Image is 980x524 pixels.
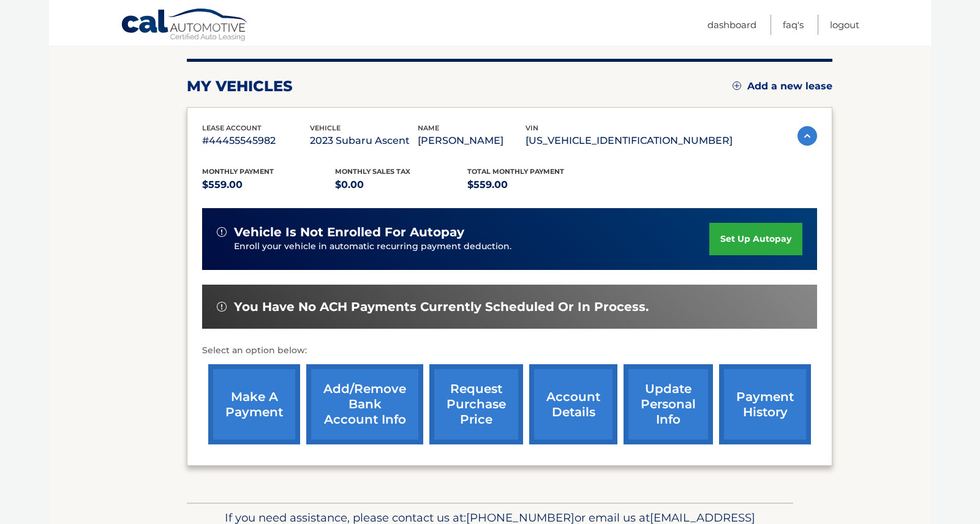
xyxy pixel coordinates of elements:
a: Logout [830,15,859,35]
p: Select an option below: [202,343,817,358]
p: [PERSON_NAME] [418,132,526,149]
span: You have no ACH payments currently scheduled or in process. [234,299,649,315]
a: Dashboard [707,15,756,35]
a: account details [529,364,617,444]
a: FAQ's [783,15,804,35]
span: Total Monthly Payment [467,167,564,176]
img: alert-white.svg [217,227,227,237]
p: $559.00 [202,176,335,193]
p: 2023 Subaru Ascent [310,132,418,149]
span: Monthly sales Tax [335,167,410,176]
span: vehicle [310,124,341,132]
a: update personal info [624,364,713,444]
img: accordion-active.svg [797,126,817,146]
h2: my vehicles [187,77,293,95]
a: make a payment [208,364,300,444]
span: lease account [202,124,262,132]
span: vin [526,124,538,132]
img: alert-white.svg [217,302,227,312]
span: vehicle is not enrolled for autopay [234,225,464,240]
span: name [418,124,439,132]
a: Add a new lease [733,80,832,92]
a: Cal Automotive [121,8,249,43]
p: $559.00 [467,176,600,193]
a: request purchase price [429,364,523,444]
a: set up autopay [709,223,802,255]
p: $0.00 [335,176,468,193]
span: Monthly Payment [202,167,274,176]
a: payment history [719,364,811,444]
p: [US_VEHICLE_IDENTIFICATION_NUMBER] [526,132,733,149]
img: add.svg [733,81,741,90]
p: Enroll your vehicle in automatic recurring payment deduction. [234,240,709,253]
p: #44455545982 [202,132,310,149]
a: Add/Remove bank account info [306,364,423,444]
